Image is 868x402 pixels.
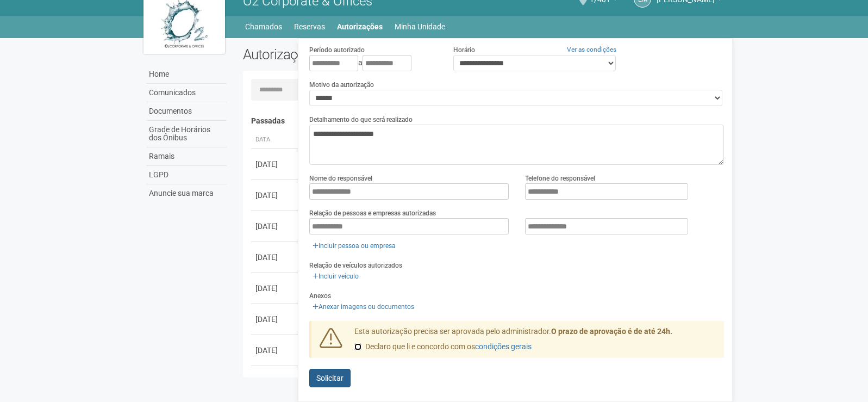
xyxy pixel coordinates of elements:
a: Minha Unidade [395,19,445,34]
a: LGPD [146,166,227,184]
input: Declaro que li e concordo com oscondições gerais [354,343,361,350]
th: Data [251,131,300,149]
strong: O prazo de aprovação é de até 24h. [551,327,672,336]
a: Chamados [245,19,282,34]
a: Documentos [146,102,227,121]
label: Horário [453,45,475,55]
label: Nome do responsável [309,174,372,183]
h4: Passadas [251,117,717,125]
a: Ver as condições [567,46,616,53]
button: Solicitar [309,369,351,387]
span: Solicitar [316,374,344,382]
a: Incluir veículo [309,270,362,282]
a: Reservas [294,19,325,34]
a: Anexar imagens ou documentos [309,301,417,313]
div: [DATE] [255,159,296,170]
div: [DATE] [255,283,296,294]
label: Detalhamento do que será realizado [309,115,413,125]
a: Grade de Horários dos Ônibus [146,121,227,147]
label: Relação de pessoas e empresas autorizadas [309,208,436,218]
a: condições gerais [475,342,532,351]
div: [DATE] [255,345,296,356]
div: [DATE] [255,221,296,232]
label: Período autorizado [309,45,365,55]
label: Relação de veículos autorizados [309,261,402,270]
div: [DATE] [255,252,296,263]
div: a [309,55,436,71]
a: Home [146,65,227,84]
div: [DATE] [255,314,296,325]
a: Autorizações [337,19,383,34]
label: Motivo da autorização [309,80,374,90]
a: Anuncie sua marca [146,184,227,202]
a: Ramais [146,147,227,166]
label: Anexos [309,291,331,301]
div: Esta autorização precisa ser aprovada pelo administrador. [346,326,725,358]
label: Declaro que li e concordo com os [354,342,532,352]
a: Comunicados [146,84,227,102]
h2: Autorizações [243,46,476,63]
div: [DATE] [255,190,296,201]
label: Telefone do responsável [525,174,595,183]
a: Incluir pessoa ou empresa [309,240,399,252]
